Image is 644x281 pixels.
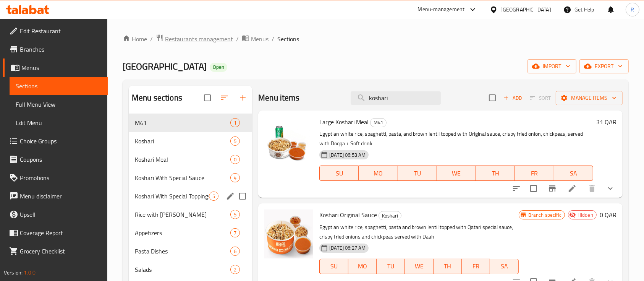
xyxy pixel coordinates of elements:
span: Select section [484,90,500,106]
a: Promotions [3,169,108,187]
span: SU [323,261,345,272]
a: Sections [10,77,108,95]
a: Edit Restaurant [3,22,108,40]
span: SA [557,168,590,179]
span: TU [401,168,434,179]
span: 5 [209,193,218,200]
input: search [351,91,441,105]
span: Menus [251,34,269,44]
div: items [230,173,240,182]
button: SA [490,259,518,274]
a: Coupons [3,150,108,169]
span: 1 [231,119,239,127]
span: Open [210,64,227,70]
button: Branch-specific-item [543,179,561,198]
button: SU [319,259,348,274]
span: FR [465,261,487,272]
div: Rice with Hamsa [135,210,230,219]
button: Manage items [556,91,623,105]
a: Restaurants management [156,34,233,44]
div: M41 [370,118,387,127]
h2: Menu sections [132,92,182,104]
div: items [230,118,240,127]
span: WE [440,168,473,179]
button: Add [500,92,525,104]
p: Egyptian white rice, spaghetti, pasta, and brown lentil topped with Original sauce, crispy fried ... [319,129,593,148]
div: M411 [129,114,252,132]
span: MO [351,261,374,272]
div: Koshari [135,136,230,146]
a: Home [123,34,147,44]
span: 2 [231,266,239,273]
button: SU [319,166,359,181]
span: Upsell [20,210,102,219]
a: Choice Groups [3,132,108,150]
div: items [230,136,240,146]
button: WE [437,166,476,181]
span: Sort sections [215,89,234,107]
span: Branches [20,45,102,54]
button: TU [377,259,405,274]
div: Koshari With Special Sauce4 [129,169,252,187]
span: MO [362,168,395,179]
span: M41 [371,118,386,127]
span: 7 [231,229,239,237]
a: Edit menu item [568,184,577,193]
div: Koshari Meal [135,155,230,164]
img: Koshari Original Sauce [264,210,313,258]
p: Egyptian white rice, spaghetti, pasta and brown lentil topped with Qatari special sauce, crispy f... [319,223,519,242]
span: Koshari With Special Sauce [135,173,230,182]
a: Full Menu View [10,95,108,114]
span: Full Menu View [16,100,102,109]
span: Coverage Report [20,228,102,237]
img: Large Koshari Meal [264,117,313,166]
div: Salads2 [129,260,252,279]
span: Select to update [526,180,542,197]
h2: Menu items [258,92,300,104]
span: Restaurants management [165,34,233,44]
span: export [586,62,623,71]
span: Hidden [574,211,596,219]
a: Upsell [3,205,108,224]
span: R [631,5,634,14]
nav: breadcrumb [123,34,629,44]
div: items [230,210,240,219]
button: FR [515,166,554,181]
span: TU [380,261,402,272]
span: Edit Restaurant [20,26,102,36]
span: TH [479,168,512,179]
div: Appetizers7 [129,224,252,242]
span: 1.0.0 [24,268,36,278]
div: Open [210,63,227,72]
span: [DATE] 06:53 AM [326,151,369,159]
div: [GEOGRAPHIC_DATA] [501,5,551,14]
div: Rice with [PERSON_NAME]5 [129,205,252,224]
span: 6 [231,248,239,255]
div: items [230,228,240,237]
span: Appetizers [135,228,230,237]
span: Version: [4,268,23,278]
div: Salads [135,265,230,274]
button: sort-choices [507,179,526,198]
span: Pasta Dishes [135,247,230,256]
h6: 0 QAR [600,210,616,220]
a: Menu disclaimer [3,187,108,205]
li: / [150,34,153,44]
span: Koshari With Special Toppings [135,192,209,201]
button: FR [462,259,490,274]
span: Rice with [PERSON_NAME] [135,210,230,219]
button: TU [398,166,437,181]
span: Koshari Original Sauce [319,209,377,221]
button: WE [405,259,433,274]
span: Coupons [20,155,102,164]
svg: Show Choices [606,184,615,193]
button: TH [434,259,462,274]
button: MO [359,166,398,181]
button: MO [348,259,377,274]
div: items [230,155,240,164]
span: Manage items [562,93,616,103]
span: Select all sections [199,90,215,106]
a: Menus [3,58,108,77]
